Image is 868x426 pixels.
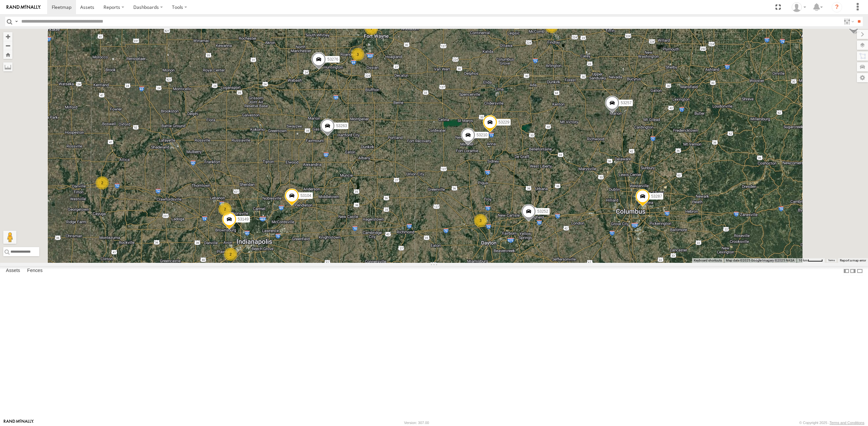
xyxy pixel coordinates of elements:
[3,231,16,244] button: Drag Pegman onto the map to open Street View
[3,62,12,71] label: Measure
[351,48,364,61] div: 3
[857,73,868,82] label: Map Settings
[850,266,856,276] label: Dock Summary Table to the Right
[830,421,864,425] a: Terms and Conditions
[651,194,662,199] span: 53287
[3,32,12,41] button: Zoom in
[3,50,12,59] button: Zoom Home
[828,259,835,262] a: Terms (opens in new tab)
[474,214,487,227] div: 3
[537,209,548,214] span: 53252
[797,258,825,263] button: Map Scale: 10 km per 42 pixels
[477,133,487,137] span: 53210
[327,57,338,62] span: 53276
[24,266,46,276] label: Fences
[857,266,863,276] label: Hide Summary Table
[336,124,347,128] span: 53263
[789,2,808,12] div: Miky Transport
[799,259,808,262] span: 10 km
[300,193,311,198] span: 53104
[621,101,632,105] span: 53257
[3,41,12,50] button: Zoom out
[840,259,866,262] a: Report a map error
[726,259,795,262] span: Map data ©2025 Google Imagery ©2025 NASA
[499,120,509,125] span: 53229
[841,17,855,26] label: Search Filter Options
[3,266,23,276] label: Assets
[404,421,429,425] div: Version: 307.00
[7,5,41,10] img: rand-logo.svg
[832,2,842,12] i: ?
[694,258,722,263] button: Keyboard shortcuts
[4,419,34,426] a: Visit our Website
[224,248,237,261] div: 2
[96,176,109,189] div: 2
[799,421,864,425] div: © Copyright 2025 -
[218,203,232,216] div: 2
[843,266,850,276] label: Dock Summary Table to the Left
[238,217,249,222] span: 53149
[14,17,19,26] label: Search Query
